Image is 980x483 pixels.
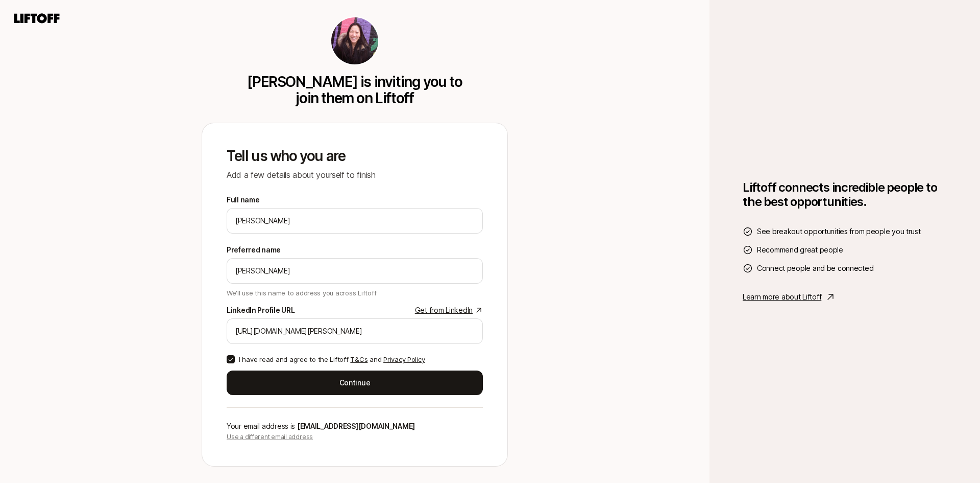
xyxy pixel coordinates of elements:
[227,236,405,238] p: We'll use [PERSON_NAME] as your preferred name.
[235,265,474,277] input: e.g. Melanie
[227,355,235,363] button: I have read and agree to the Liftoff T&Cs and Privacy Policy
[227,432,483,442] p: Use a different email address
[415,304,483,316] a: Get from LinkedIn
[743,291,821,303] p: Learn more about Liftoff
[227,148,483,164] p: Tell us who you are
[235,325,474,337] input: e.g. https://www.linkedin.com/in/melanie-perkins
[244,74,465,106] p: [PERSON_NAME] is inviting you to join them on Liftoff
[227,194,259,206] label: Full name
[757,225,921,238] span: See breakout opportunities from people you trust
[227,304,295,316] div: LinkedIn Profile URL
[383,355,425,363] a: Privacy Policy
[757,244,843,256] span: Recommend great people
[297,422,415,430] span: [EMAIL_ADDRESS][DOMAIN_NAME]
[227,420,483,432] p: Your email address is
[227,168,483,181] p: Add a few details about yourself to finish
[235,215,474,227] input: e.g. Melanie Perkins
[239,354,425,364] p: I have read and agree to the Liftoff and
[757,262,873,274] span: Connect people and be connected
[227,288,376,298] p: We'll use this name to address you across Liftoff
[227,371,483,395] button: Continue
[331,17,378,64] img: ACg8ocJdX7f-8zoTfKRxiSwKvs6pF0WNaeIs2k3I9X9o3MI8iuERhKUt=s160-c
[227,244,281,256] label: Preferred name
[350,355,367,363] a: T&Cs
[743,180,947,209] h1: Liftoff connects incredible people to the best opportunities.
[743,291,947,303] a: Learn more about Liftoff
